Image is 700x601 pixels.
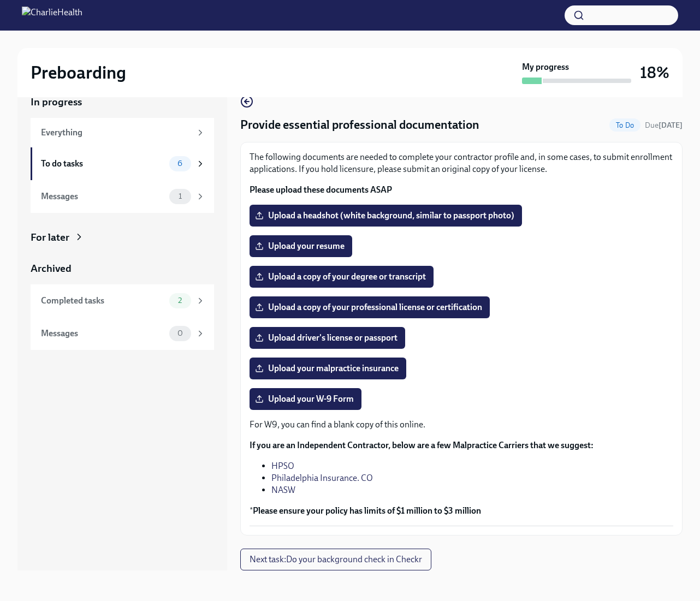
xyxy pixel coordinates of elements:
[250,327,405,349] label: Upload driver's license or passport
[645,121,683,130] span: Due
[271,473,373,483] a: Philadelphia Insurance. CO
[250,358,406,379] label: Upload your malpractice insurance
[171,329,189,337] span: 0
[31,147,214,180] a: To do tasks6
[250,388,361,410] label: Upload your W-9 Form
[250,151,673,175] p: The following documents are needed to complete your contractor profile and, in some cases, to sub...
[31,180,214,213] a: Messages1
[31,62,126,84] h2: Preboarding
[522,61,569,73] strong: My progress
[171,159,189,168] span: 6
[250,296,490,318] label: Upload a copy of your professional license or certification
[271,461,294,471] a: HPSO
[257,302,482,313] span: Upload a copy of your professional license or certification
[31,261,214,276] a: Archived
[257,332,398,343] span: Upload driver's license or passport
[257,363,399,374] span: Upload your malpractice insurance
[609,121,640,129] span: To Do
[250,235,352,257] label: Upload your resume
[41,191,165,203] div: Messages
[31,317,214,350] a: Messages0
[640,63,669,82] h3: 18%
[31,230,214,245] a: For later
[31,230,69,245] div: For later
[257,210,514,221] span: Upload a headshot (white background, similar to passport photo)
[250,440,594,450] strong: If you are an Independent Contractor, below are a few Malpractice Carriers that we suggest:
[250,554,422,565] span: Next task : Do your background check in Checkr
[41,158,165,170] div: To do tasks
[253,505,481,516] strong: Please ensure your policy has limits of $1 million to $3 million
[240,117,479,133] h4: Provide essential professional documentation
[172,192,188,200] span: 1
[257,241,345,252] span: Upload your resume
[271,485,295,495] a: NASW
[659,121,683,130] strong: [DATE]
[41,295,165,307] div: Completed tasks
[31,284,214,317] a: Completed tasks2
[645,120,683,130] span: August 31st, 2025 09:00
[41,127,191,139] div: Everything
[250,419,673,431] p: For W9, you can find a blank copy of this online.
[22,7,82,24] img: CharlieHealth
[250,266,434,288] label: Upload a copy of your degree or transcript
[257,271,426,282] span: Upload a copy of your degree or transcript
[171,296,188,305] span: 2
[31,118,214,147] a: Everything
[250,185,392,195] strong: Please upload these documents ASAP
[41,328,165,340] div: Messages
[257,394,354,404] span: Upload your W-9 Form
[240,549,431,570] button: Next task:Do your background check in Checkr
[31,95,214,109] a: In progress
[250,205,522,227] label: Upload a headshot (white background, similar to passport photo)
